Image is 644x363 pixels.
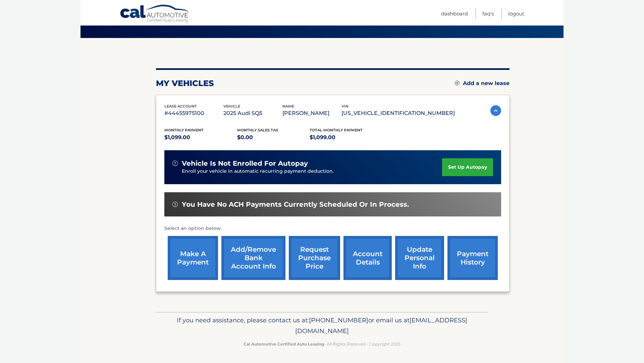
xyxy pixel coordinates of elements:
strong: Cal Automotive Certified Auto Leasing [244,341,324,347]
a: Logout [508,8,524,19]
a: Cal Automotive [120,4,190,24]
h2: my vehicles [156,78,214,88]
a: make a payment [168,236,218,280]
a: request purchase price [289,236,340,280]
p: $1,099.00 [310,133,382,142]
span: Monthly sales Tax [237,128,278,132]
span: [PHONE_NUMBER] [309,316,368,324]
a: Add/Remove bank account info [221,236,285,280]
img: add.svg [455,81,460,85]
p: Select an option below: [164,225,501,233]
a: account details [343,236,392,280]
img: alert-white.svg [172,161,178,166]
span: name [282,104,294,109]
p: Enroll your vehicle in automatic recurring payment deduction. [182,168,442,175]
img: alert-white.svg [172,202,178,207]
p: 2025 Audi SQ5 [223,109,282,118]
span: Monthly Payment [164,128,204,132]
a: Dashboard [441,8,468,19]
span: lease account [164,104,197,109]
span: Total Monthly Payment [310,128,363,132]
a: FAQ's [482,8,494,19]
p: $1,099.00 [164,133,237,142]
span: vin [341,104,348,109]
p: #44455975100 [164,109,223,118]
span: [EMAIL_ADDRESS][DOMAIN_NAME] [295,316,467,335]
p: $0.00 [237,133,310,142]
a: Add a new lease [455,80,509,87]
p: - All Rights Reserved - Copyright 2025 [160,340,484,348]
p: [US_VEHICLE_IDENTIFICATION_NUMBER] [341,109,455,118]
p: [PERSON_NAME] [282,109,341,118]
a: set up autopay [442,158,493,176]
span: vehicle is not enrolled for autopay [182,159,308,168]
a: update personal info [395,236,444,280]
span: vehicle [223,104,240,109]
a: payment history [447,236,498,280]
p: If you need assistance, please contact us at: or email us at [160,315,484,336]
img: accordion-active.svg [490,105,501,116]
span: You have no ACH payments currently scheduled or in process. [182,200,409,209]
